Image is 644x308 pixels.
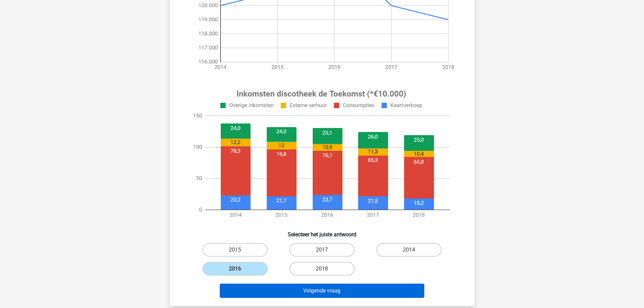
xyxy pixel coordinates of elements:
h6: Selecteer het juiste antwoord [181,226,464,238]
label: 2018 [289,262,355,276]
label: 2017 [289,243,355,257]
label: 2015 [202,243,268,257]
button: Volgende vraag [220,284,424,298]
label: 2014 [376,243,442,257]
label: 2016 [202,262,268,276]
